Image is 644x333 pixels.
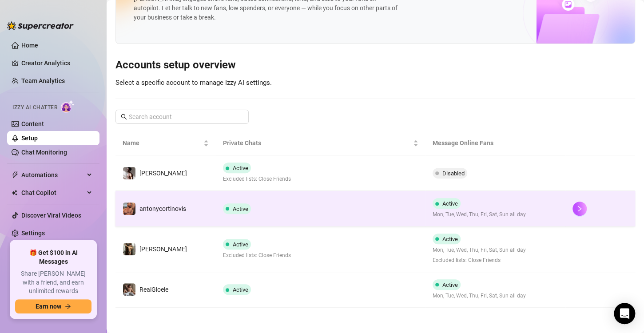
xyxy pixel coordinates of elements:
span: Share [PERSON_NAME] with a friend, and earn unlimited rewards [15,270,91,296]
span: Active [442,281,458,288]
a: Discover Viral Videos [21,212,81,219]
a: Team Analytics [21,77,65,84]
span: Chat Copilot [21,186,84,200]
img: antonycortinovis [123,202,135,215]
span: Excluded lists: Close Friends [433,256,526,265]
div: Open Intercom Messenger [614,303,635,324]
span: Active [233,206,248,212]
span: [PERSON_NAME] [139,246,187,253]
img: AI Chatter [61,100,75,113]
th: Name [115,131,216,155]
a: Home [21,42,38,49]
img: Bruno [123,243,135,255]
img: Chat Copilot [12,190,17,196]
span: RealGioele [139,286,168,293]
input: Search account [129,112,236,122]
a: Settings [21,230,45,237]
span: Select a specific account to manage Izzy AI settings. [115,79,272,87]
span: Active [233,165,248,171]
span: Excluded lists: Close Friends [223,251,291,260]
span: Izzy AI Chatter [12,103,57,112]
a: Content [21,120,44,127]
span: Mon, Tue, Wed, Thu, Fri, Sat, Sun all day [433,292,526,300]
span: antonycortinovis [139,205,186,212]
span: Automations [21,168,84,182]
span: Earn now [36,303,61,310]
a: Chat Monitoring [21,149,67,156]
span: Mon, Tue, Wed, Thu, Fri, Sat, Sun all day [433,210,526,219]
span: arrow-right [65,303,71,309]
img: Johnnyrichs [123,167,135,179]
a: Creator Analytics [21,56,92,70]
span: right [576,206,583,212]
span: Mon, Tue, Wed, Thu, Fri, Sat, Sun all day [433,246,526,254]
span: thunderbolt [12,171,19,178]
span: search [121,114,127,120]
span: Disabled [442,170,465,177]
span: Active [233,286,248,293]
span: [PERSON_NAME] [139,170,187,177]
span: 🎁 Get $100 in AI Messages [15,249,91,266]
h3: Accounts setup overview [115,58,635,72]
span: Excluded lists: Close Friends [223,175,291,183]
button: right [572,202,587,216]
a: Setup [21,135,38,142]
span: Private Chats [223,138,411,148]
th: Private Chats [216,131,425,155]
span: Active [442,236,458,242]
th: Message Online Fans [425,131,565,155]
span: Active [442,200,458,207]
img: logo-BBDzfeDw.svg [7,21,74,30]
img: RealGioele [123,283,135,296]
span: Active [233,241,248,248]
button: Earn nowarrow-right [15,299,91,313]
span: Name [123,138,202,148]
